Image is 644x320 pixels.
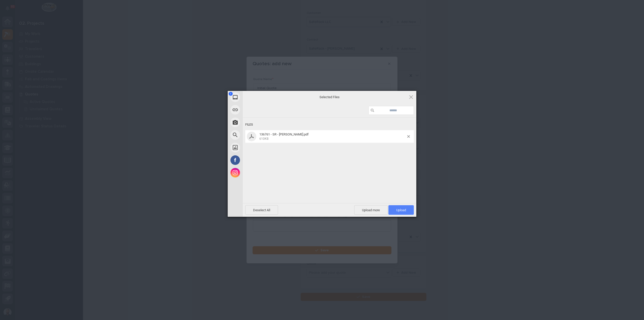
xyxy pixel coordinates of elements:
[228,129,288,141] div: Web Search
[396,208,406,212] span: Upload
[388,205,414,215] span: Upload
[279,95,380,99] span: Selected Files
[258,132,407,141] span: 136761 - SR - Jordan Petkoski.pdf
[228,91,288,103] div: My Device
[228,141,288,154] div: Unsplash
[229,92,233,96] span: 1
[228,103,288,116] div: Link (URL)
[245,205,278,215] span: Deselect All
[228,116,288,129] div: Take Photo
[259,132,309,136] span: 136761 - SR - [PERSON_NAME].pdf
[408,94,414,100] span: Click here or hit ESC to close picker
[228,154,288,166] div: Facebook
[259,137,268,140] span: 610KB
[228,166,288,179] div: Instagram
[354,205,388,215] span: Upload more
[245,120,414,129] div: Files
